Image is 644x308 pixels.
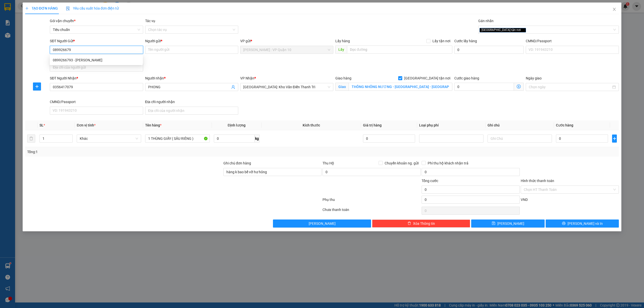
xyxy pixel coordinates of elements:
[323,161,334,165] span: Thu Hộ
[2,30,75,37] span: Mã đơn: VP101510250027
[27,135,35,143] button: delete
[521,29,524,31] span: close
[454,39,477,43] label: Cước lấy hàng
[2,17,38,26] span: [PHONE_NUMBER]
[145,135,210,143] input: VD: Bàn, Ghế
[335,46,347,54] span: Lấy
[607,3,621,17] button: Close
[25,6,58,10] span: TẠO ĐƠN HÀNG
[454,83,514,91] input: Cước giao hàng
[50,99,143,105] div: CMND/Passport
[80,135,138,142] span: Khác
[33,84,41,89] span: plus
[240,76,254,80] span: VP Nhận
[243,46,330,54] span: Hồ Chí Minh : VP Quận 10
[478,19,494,23] label: Gán nhãn
[50,75,143,81] div: SĐT Người Nhận
[223,168,321,176] input: Ghi chú đơn hàng
[335,76,351,80] span: Giao hàng
[322,207,421,216] div: Chưa thanh toán
[363,135,415,143] input: 0
[335,83,349,91] span: Giao
[231,85,235,89] span: user-add
[562,222,566,226] span: printer
[50,19,75,23] span: Gói vận chuyển
[34,10,103,15] span: Ngày in phiếu: 17:22 ngày
[66,6,119,10] span: Yêu cầu xuất hóa đơn điện tử
[53,57,140,63] div: 0899266793 - [PERSON_NAME]
[145,38,238,44] div: Người gửi
[39,123,44,127] span: SL
[372,219,470,228] button: deleteXóa Thông tin
[40,17,100,26] span: CÔNG TY TNHH CHUYỂN PHÁT NHANH BẢO AN
[77,123,96,127] span: Đơn vị tính
[426,160,470,166] span: Phí thu hộ khách nhận trả
[145,75,238,81] div: Người nhận
[145,19,155,23] label: Tác vụ
[273,219,371,228] button: [PERSON_NAME]
[335,39,350,43] span: Lấy hàng
[50,38,143,44] div: SĐT Người Gửi
[454,76,479,80] label: Cước giao hàng
[526,38,619,44] div: CMND/Passport
[486,120,554,130] th: Ghi chú
[479,28,526,32] span: [GEOGRAPHIC_DATA] tận nơi
[408,222,411,226] span: delete
[521,198,528,202] span: VND
[50,56,143,64] div: 0899266793 - KHÁNH
[497,221,524,226] span: [PERSON_NAME]
[349,83,452,91] input: Giao tận nơi
[383,160,421,166] span: Chuyển khoản ng. gửi
[529,84,611,90] input: Ngày giao
[422,179,438,183] span: Tổng cước
[612,7,616,11] span: close
[53,26,140,33] span: Tiêu chuẩn
[243,83,330,91] span: Hà Nội: Kho Văn Điển Thanh Trì
[50,63,143,71] input: Địa chỉ của người gửi
[66,7,70,11] img: icon
[430,38,452,44] span: Lấy tận nơi
[303,123,320,127] span: Kích thước
[145,123,162,127] span: Tên hàng
[25,7,29,10] span: plus
[145,99,238,105] div: Địa chỉ người nhận
[546,219,619,228] button: printer[PERSON_NAME] và In
[402,75,452,81] span: [GEOGRAPHIC_DATA] tận nơi
[33,82,41,91] button: plus
[14,17,27,21] strong: CSKH:
[145,107,238,115] input: Địa chỉ của người nhận
[612,135,617,143] button: plus
[309,221,336,226] span: [PERSON_NAME]
[517,84,521,89] span: dollar-circle
[347,46,452,54] input: Dọc đường
[228,123,246,127] span: Định lượng
[35,2,102,9] strong: PHIẾU DÁN LÊN HÀNG
[568,221,603,226] span: [PERSON_NAME] và In
[223,161,251,165] label: Ghi chú đơn hàng
[417,120,486,130] th: Loại phụ phí
[488,135,552,143] input: Ghi Chú
[322,197,421,206] div: Phụ thu
[492,222,495,226] span: save
[363,123,382,127] span: Giá trị hàng
[413,221,435,226] span: Xóa Thông tin
[471,219,545,228] button: save[PERSON_NAME]
[521,179,554,183] label: Hình thức thanh toán
[556,123,573,127] span: Cước hàng
[255,135,260,143] span: kg
[454,46,524,54] input: Cước lấy hàng
[526,76,542,80] label: Ngày giao
[612,137,617,141] span: plus
[240,38,333,44] div: VP gửi
[27,149,248,155] div: Tổng: 1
